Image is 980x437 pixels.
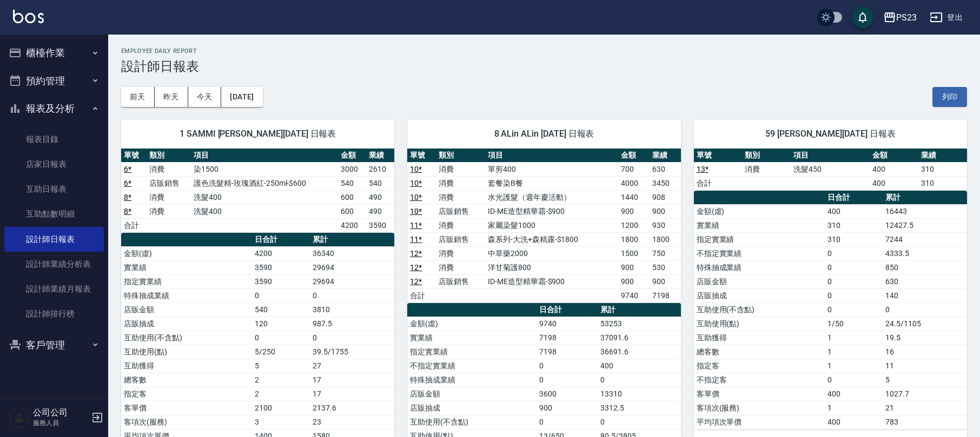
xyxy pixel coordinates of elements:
button: 今天 [188,87,222,107]
table: a dense table [694,191,967,429]
td: 2100 [252,401,310,415]
td: 互助使用(點) [694,317,825,331]
h3: 設計師日報表 [121,59,967,74]
td: 3600 [537,387,598,401]
td: 530 [650,260,681,274]
th: 累計 [883,191,967,205]
td: 0 [825,246,883,260]
th: 累計 [598,303,680,317]
td: 630 [883,274,967,288]
td: 特殊抽成業績 [121,288,252,302]
td: 中草藥2000 [485,246,618,260]
th: 類別 [147,149,191,163]
td: 1500 [618,246,650,260]
td: 5 [883,373,967,387]
td: 1027.7 [883,387,967,401]
td: 39.5/1755 [310,345,394,359]
td: 1200 [618,218,650,232]
button: 報表及分析 [4,95,104,123]
td: 3 [252,415,310,429]
img: Logo [13,10,44,23]
td: 11 [883,359,967,373]
td: 金額(虛) [121,246,252,260]
td: 16443 [883,204,967,218]
td: 實業績 [694,218,825,232]
td: 540 [338,176,366,190]
td: 1 [825,331,883,345]
th: 項目 [485,149,618,163]
td: 消費 [436,218,485,232]
button: 昨天 [155,87,188,107]
th: 單號 [407,149,436,163]
td: 指定客 [121,387,252,401]
td: 互助使用(點) [121,345,252,359]
td: 21 [883,401,967,415]
td: 0 [598,415,680,429]
button: PS23 [879,6,921,29]
td: 13310 [598,387,680,401]
td: 120 [252,317,310,331]
td: 783 [883,415,967,429]
td: 不指定實業績 [694,246,825,260]
td: 0 [825,288,883,302]
td: 消費 [436,190,485,204]
td: 0 [537,373,598,387]
td: 單剪400 [485,162,618,176]
td: 0 [310,331,394,345]
td: 0 [252,288,310,302]
td: 900 [618,274,650,288]
td: 9740 [537,317,598,331]
td: ID-ME造型精華霜-$900 [485,274,618,288]
td: 金額(虛) [407,317,537,331]
td: 3590 [252,274,310,288]
td: 1440 [618,190,650,204]
th: 日合計 [825,191,883,205]
td: 實業績 [121,260,252,274]
td: 互助獲得 [694,331,825,345]
td: 總客數 [121,373,252,387]
td: 實業績 [407,331,537,345]
td: 4200 [338,218,366,232]
td: 2 [252,387,310,401]
button: 預約管理 [4,67,104,95]
td: 600 [338,204,366,218]
td: 3000 [338,162,366,176]
td: 4000 [618,176,650,190]
td: 客項次(服務) [121,415,252,429]
td: 53253 [598,317,680,331]
td: 750 [650,246,681,260]
td: 1800 [650,232,681,246]
td: 不指定客 [694,373,825,387]
td: 套餐染B餐 [485,176,618,190]
td: 400 [598,359,680,373]
td: 消費 [436,176,485,190]
th: 單號 [121,149,147,163]
td: 0 [825,274,883,288]
a: 店家日報表 [4,152,104,177]
td: 17 [310,373,394,387]
td: 洗髮400 [191,190,338,204]
td: 店販金額 [121,302,252,317]
td: 0 [598,373,680,387]
img: Person [9,407,30,428]
td: 互助使用(不含點) [121,331,252,345]
td: 洋甘菊護800 [485,260,618,274]
td: 2610 [366,162,394,176]
td: 900 [618,260,650,274]
td: 490 [366,204,394,218]
td: 310 [918,162,967,176]
td: 5/250 [252,345,310,359]
td: 洗髮400 [191,204,338,218]
td: 1 [825,359,883,373]
th: 金額 [618,149,650,163]
th: 項目 [191,149,338,163]
button: 列印 [932,87,967,107]
td: 店販銷售 [436,232,485,246]
a: 報表目錄 [4,127,104,152]
td: 2 [252,373,310,387]
td: 店販抽成 [694,288,825,302]
td: 特殊抽成業績 [407,373,537,387]
th: 累計 [310,233,394,247]
td: 7198 [537,345,598,359]
td: 7244 [883,232,967,246]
